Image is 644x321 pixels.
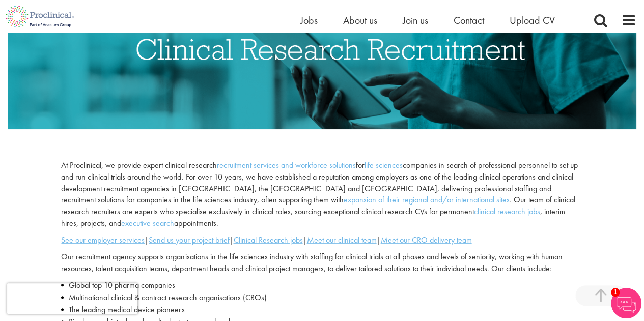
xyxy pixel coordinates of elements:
a: clinical research jobs [473,206,540,217]
a: recruitment services and workforce solutions [216,160,355,170]
a: Meet our clinical team [306,235,376,245]
a: Jobs [300,14,318,27]
a: About us [343,14,377,27]
p: | | | | [61,235,582,246]
a: Upload CV [510,14,555,27]
a: expansion of their regional and/or international sites [343,194,509,205]
a: Contact [454,14,484,27]
li: The leading medical device pioneers [61,304,582,316]
p: At Proclinical, we provide expert clinical research for companies in search of professional perso... [61,160,582,229]
img: Chatbot [611,288,641,318]
a: Clinical Research jobs [233,235,302,245]
li: Global top 10 pharma companies [61,279,582,291]
a: executive search [121,218,174,228]
a: Send us your project brief [149,235,229,245]
a: See our employer services [61,235,145,245]
a: Join us [403,14,428,27]
li: Multinational clinical & contract research organisations (CROs) [61,291,582,304]
a: life sciences [364,160,402,170]
iframe: reCAPTCHA [7,283,137,314]
p: Our recruitment agency supports organisations in the life sciences industry with staffing for cli... [61,251,582,275]
a: Meet our CRO delivery team [380,235,471,245]
span: 1 [611,288,620,297]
